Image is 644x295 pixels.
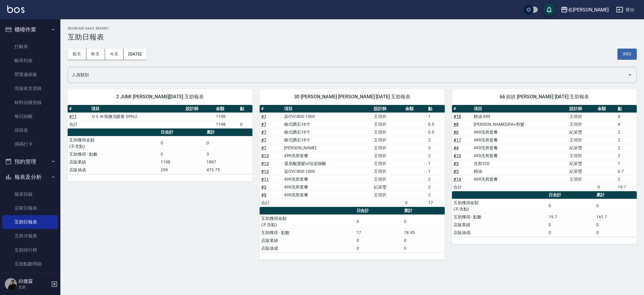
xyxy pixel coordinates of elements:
a: 掃碼打卡 [2,137,58,151]
span: 30 [PERSON_NAME] [PERSON_NAME] [DATE] 互助報表 [267,94,437,100]
button: save [543,4,555,16]
td: 4 [616,113,637,120]
a: #17 [453,138,461,142]
th: 點 [239,105,252,113]
img: Logo [7,5,24,13]
a: #9 [261,192,266,197]
td: 王培圻 [568,152,596,160]
button: 列印 [617,49,637,60]
td: 0 [355,236,403,244]
td: 0 [547,199,595,213]
td: 王培圻 [372,144,404,152]
td: 紀采瑩 [568,144,596,152]
td: 紀采瑩 [568,167,596,175]
td: 王培圻 [568,113,596,120]
th: 日合計 [355,207,403,215]
td: 2 [427,191,445,199]
td: 染OVC800-1000 [283,167,372,175]
td: 店販業績 [452,221,547,229]
table: a dense table [260,207,444,252]
td: 0 [355,244,403,252]
td: 槍式鑽石18寸 [283,128,372,136]
th: # [452,105,473,113]
td: 499洗剪套餐 [283,175,372,183]
td: 王培圻 [372,152,404,160]
td: 1 [427,113,445,120]
td: 4 [616,120,637,128]
td: 3 [205,150,252,158]
h3: 互助日報表 [68,33,637,41]
td: 0 [402,244,444,252]
a: #7 [261,138,266,142]
td: 互助獲得 - 點數 [260,229,355,236]
td: 1198 [214,120,239,128]
a: #5 [453,169,459,174]
td: 店販抽成 [260,244,355,252]
td: 2 [427,152,445,160]
td: [PERSON_NAME]SPA+剪髮 [472,120,568,128]
a: 互助點數明細 [2,257,58,271]
td: 店販業績 [68,158,159,166]
td: 王培圻 [372,175,404,183]
td: 合計 [452,183,473,191]
th: 累計 [402,207,444,215]
p: 主管 [18,284,49,290]
span: 66 妞妞 [PERSON_NAME] [DATE] 互助報表 [459,94,630,100]
th: 累計 [205,128,252,136]
td: 店販抽成 [68,166,159,174]
td: 1 [427,160,445,167]
th: 累計 [595,191,637,199]
table: a dense table [452,105,637,191]
td: 0 [595,199,637,213]
td: [PERSON_NAME] [283,144,372,152]
th: 日合計 [159,128,205,136]
button: 昨天 [86,49,105,60]
td: ＮＥＷ海鹽洗髮膏 599x2 [90,113,184,120]
td: 王培圻 [372,160,404,167]
a: #4 [453,145,459,150]
table: a dense table [68,105,252,128]
td: 0.5 [427,128,445,136]
th: 設計師 [568,105,596,113]
th: # [260,105,283,113]
td: 299 [159,166,205,174]
td: 2 [616,136,637,144]
th: 項目 [472,105,568,113]
td: 2 [427,183,445,191]
td: 499洗剪套餐 [283,183,372,191]
td: 王培圻 [372,136,404,144]
td: 499洗剪套餐 [472,175,568,183]
td: 161.7 [595,213,637,221]
td: 王培圻 [568,175,596,183]
td: 1198 [159,158,205,166]
a: 每日結帳 [2,109,58,123]
td: 0 [596,183,617,191]
td: 精油 [472,167,568,175]
a: #7 [261,114,266,119]
td: 2 [616,144,637,152]
button: 名[PERSON_NAME] [558,4,611,16]
td: 0 [239,120,252,128]
span: 2 JUMI [PERSON_NAME][DATE] 互助報表 [75,94,245,100]
a: 互助月報表 [2,229,58,243]
a: 現金收支登錄 [2,81,58,95]
td: 1198 [214,113,239,120]
a: 互助排行榜 [2,243,58,257]
td: 1 [427,167,445,175]
td: 3 [427,144,445,152]
td: 還原酸護髮or頭皮隔離 [283,160,372,167]
a: 材料自購登錄 [2,96,58,109]
img: Person [5,278,17,290]
td: 0 [355,214,403,229]
td: 店販業績 [260,236,355,244]
a: 互助日報表 [2,215,58,229]
td: 店販抽成 [452,229,547,236]
td: 2 [616,128,637,136]
td: 互助獲得 - 點數 [452,213,547,221]
a: 營業儀表板 [2,68,58,81]
td: 2 [616,152,637,160]
table: a dense table [260,105,444,207]
table: a dense table [68,128,252,174]
td: 0 [547,229,595,236]
button: 櫃檯作業 [2,22,58,37]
